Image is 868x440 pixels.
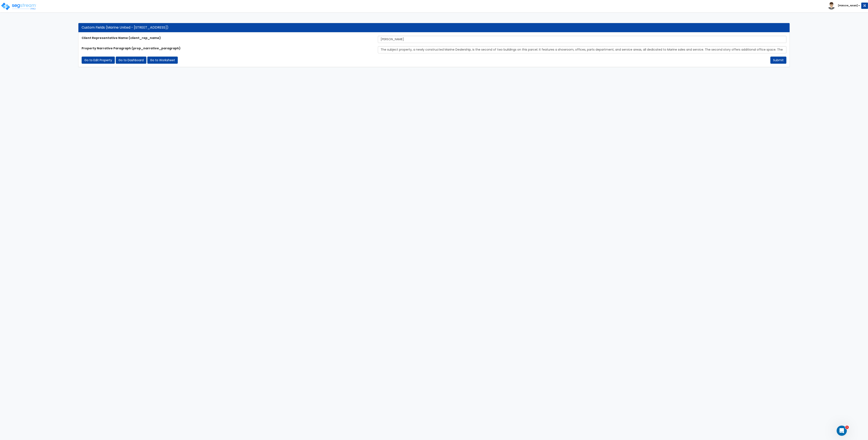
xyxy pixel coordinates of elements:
a: Go to Edit Property [82,57,115,64]
iframe: Intercom live chat [837,426,847,436]
button: Submit [770,57,786,64]
a: Go to Dashboard [116,57,146,64]
span: 1 [845,426,849,429]
b: [PERSON_NAME] [838,4,858,7]
img: avatar.png [828,2,835,10]
label: Property Narrative Paragraph (prop_narrative_paragraph) [78,46,375,50]
img: logo_pro_r.png [1,2,37,11]
label: Client Representative Name (client_rep_name) [78,36,375,40]
div: Custom Fields (Marine United - [STREET_ADDRESS]) [82,25,786,30]
a: Go to Worksheet [147,57,178,64]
